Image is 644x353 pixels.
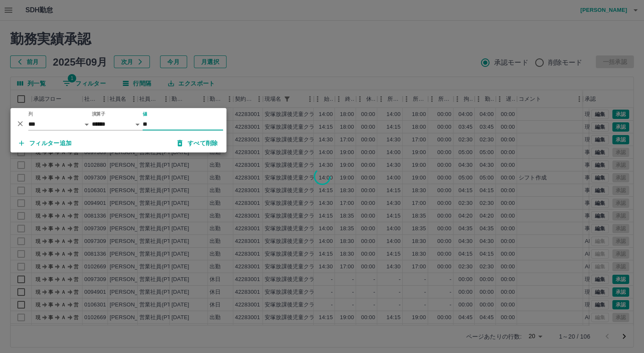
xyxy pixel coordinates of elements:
button: フィルター追加 [12,135,79,151]
button: すべて削除 [171,135,225,151]
label: 値 [143,111,147,117]
label: 列 [28,111,33,117]
label: 演算子 [92,111,105,117]
button: 削除 [14,117,27,130]
div: フィルター表示 [11,108,227,152]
